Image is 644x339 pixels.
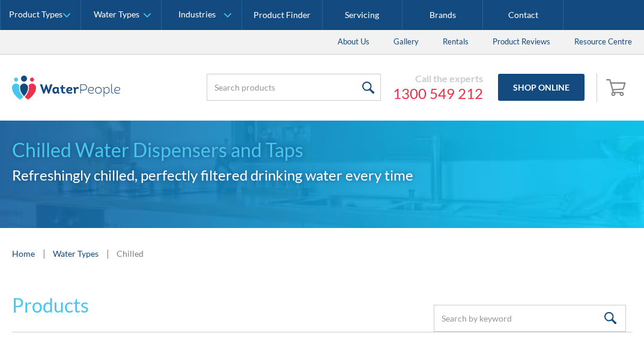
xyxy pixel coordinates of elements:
h2: Refreshingly chilled, perfectly filtered drinking water every time [12,164,632,186]
a: About Us [326,30,381,54]
h2: Products [12,291,89,320]
a: Open cart [603,73,632,102]
input: Search products [207,74,381,101]
a: Shop Online [498,74,585,101]
div: Water Types [94,10,139,20]
h1: Chilled Water Dispensers and Taps [12,136,632,164]
a: Rentals [431,30,481,54]
a: Gallery [381,30,431,54]
div: | [105,246,111,260]
input: Search by keyword [434,305,626,332]
div: | [41,246,47,260]
a: Product Reviews [481,30,562,54]
a: 1300 549 212 [393,85,483,103]
a: Resource Centre [562,30,644,54]
img: The Water People [12,76,120,100]
a: Water Types [53,247,99,260]
a: Home [12,247,35,260]
div: Chilled [117,247,144,260]
div: Industries [178,10,216,20]
div: Call the experts [393,73,483,85]
iframe: podium webchat widget bubble [524,279,644,339]
div: Product Types [9,10,62,20]
img: shopping cart [606,77,629,97]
